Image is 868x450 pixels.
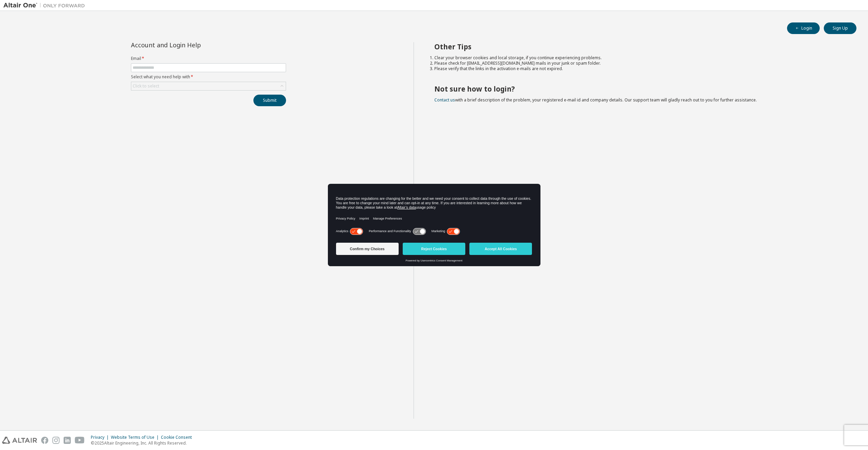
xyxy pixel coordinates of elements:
[52,437,60,444] img: instagram.svg
[133,83,159,89] div: Click to select
[75,437,85,444] img: youtube.svg
[787,22,820,34] button: Login
[253,95,286,106] button: Submit
[824,22,856,34] button: Sign Up
[131,82,286,90] div: Click to select
[91,440,196,446] p: © 2025 Altair Engineering, Inc. All Rights Reserved.
[91,435,111,440] div: Privacy
[3,2,88,9] img: Altair One
[434,84,845,93] h2: Not sure how to login?
[64,437,71,444] img: linkedin.svg
[131,56,286,61] label: Email
[434,61,845,66] li: Please check for [EMAIL_ADDRESS][DOMAIN_NAME] mails in your junk or spam folder.
[161,435,196,440] div: Cookie Consent
[131,74,286,80] label: Select what you need help with
[434,42,845,51] h2: Other Tips
[434,55,845,61] li: Clear your browser cookies and local storage, if you continue experiencing problems.
[2,437,37,444] img: altair_logo.svg
[131,42,255,48] div: Account and Login Help
[434,97,757,103] span: with a brief description of the problem, your registered e-mail id and company details. Our suppo...
[111,435,161,440] div: Website Terms of Use
[434,66,845,71] li: Please verify that the links in the activation e-mails are not expired.
[41,437,48,444] img: facebook.svg
[434,97,455,103] a: Contact us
